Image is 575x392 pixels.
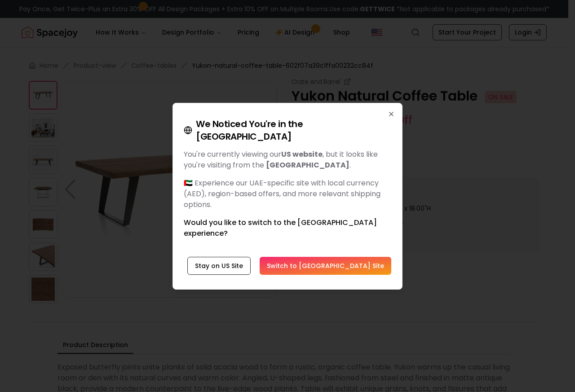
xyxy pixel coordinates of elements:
p: 🇦🇪 Experience our UAE-specific site with local currency (AED), region-based offers, and more rele... [184,178,391,210]
p: You're currently viewing our , but it looks like you're visiting from the . [184,149,391,171]
span: We Noticed You're in the [GEOGRAPHIC_DATA] [196,118,391,143]
button: Switch to [GEOGRAPHIC_DATA] Site [260,257,391,275]
strong: US website [281,149,323,159]
strong: [GEOGRAPHIC_DATA] [266,160,349,170]
p: Would you like to switch to the [GEOGRAPHIC_DATA] experience? [184,217,391,239]
button: Stay on US Site [187,257,251,275]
